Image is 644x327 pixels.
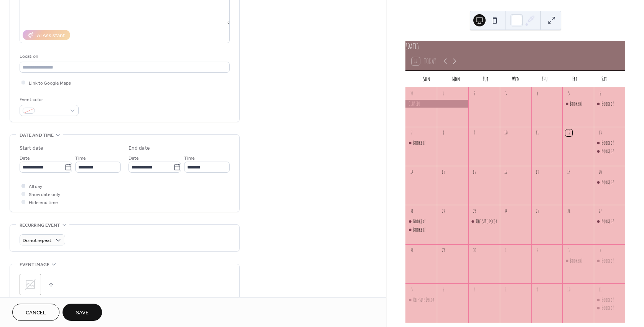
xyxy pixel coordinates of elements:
[570,257,583,265] div: Booked!
[471,208,478,215] div: 23
[471,168,478,175] div: 16
[596,168,603,175] div: 20
[23,236,51,245] span: Do not repeat
[405,100,468,108] div: CLOSED!
[408,286,415,293] div: 5
[601,139,614,147] div: Booked!
[29,199,58,207] span: Hide end time
[471,71,501,87] div: Tue
[594,257,625,265] div: Booked!
[405,226,437,234] div: Booked!
[534,286,541,293] div: 9
[128,154,139,162] span: Date
[502,90,509,97] div: 3
[29,183,42,191] span: All day
[476,217,497,225] div: Off-Site Decor
[413,139,426,147] div: Booked!
[601,217,614,225] div: Booked!
[471,90,478,97] div: 2
[601,304,614,312] div: Booked!
[471,247,478,254] div: 30
[20,52,228,60] div: Location
[601,100,614,108] div: Booked!
[596,286,603,293] div: 11
[562,257,594,265] div: Booked!
[29,191,60,199] span: Show date only
[413,296,434,304] div: Off-Site Decor
[408,208,415,215] div: 21
[412,71,441,87] div: Sun
[502,208,509,215] div: 24
[570,100,583,108] div: Booked!
[502,168,509,175] div: 17
[534,168,541,175] div: 18
[565,286,572,293] div: 10
[413,226,426,234] div: Booked!
[534,129,541,136] div: 11
[594,217,625,225] div: Booked!
[594,178,625,186] div: Booked!
[20,221,60,229] span: Recurring event
[408,168,415,175] div: 14
[590,71,619,87] div: Sat
[502,129,509,136] div: 10
[405,41,625,52] div: [DATE]
[405,139,437,147] div: Booked!
[594,139,625,147] div: Booked!
[405,296,437,304] div: Off-Site Decor
[440,168,446,175] div: 15
[440,90,446,97] div: 1
[565,129,572,136] div: 12
[471,286,478,293] div: 7
[20,144,43,152] div: Start date
[63,304,102,321] button: Save
[565,208,572,215] div: 26
[502,247,509,254] div: 1
[20,131,54,139] span: Date and time
[20,261,49,269] span: Event image
[594,304,625,312] div: Booked!
[596,90,603,97] div: 6
[440,247,446,254] div: 29
[408,247,415,254] div: 28
[408,129,415,136] div: 7
[594,296,625,304] div: Booked!
[596,129,603,136] div: 13
[594,100,625,108] div: Booked!
[534,247,541,254] div: 2
[12,304,59,321] button: Cancel
[534,208,541,215] div: 25
[29,79,71,87] span: Link to Google Maps
[128,144,150,152] div: End date
[601,178,614,186] div: Booked!
[601,147,614,155] div: Booked!
[502,286,509,293] div: 8
[20,274,41,295] div: ;
[468,217,500,225] div: Off-Site Decor
[440,208,446,215] div: 22
[560,71,590,87] div: Fri
[565,168,572,175] div: 19
[408,90,415,97] div: 31
[530,71,560,87] div: Thu
[413,217,426,225] div: Booked!
[405,217,437,225] div: Booked!
[75,154,86,162] span: Time
[596,208,603,215] div: 27
[565,90,572,97] div: 5
[596,247,603,254] div: 4
[76,309,89,317] span: Save
[471,129,478,136] div: 9
[534,90,541,97] div: 4
[562,100,594,108] div: Booked!
[441,71,471,87] div: Mon
[184,154,195,162] span: Time
[601,257,614,265] div: Booked!
[594,147,625,155] div: Booked!
[501,71,530,87] div: Wed
[20,96,77,104] div: Event color
[20,154,30,162] span: Date
[440,286,446,293] div: 6
[26,309,46,317] span: Cancel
